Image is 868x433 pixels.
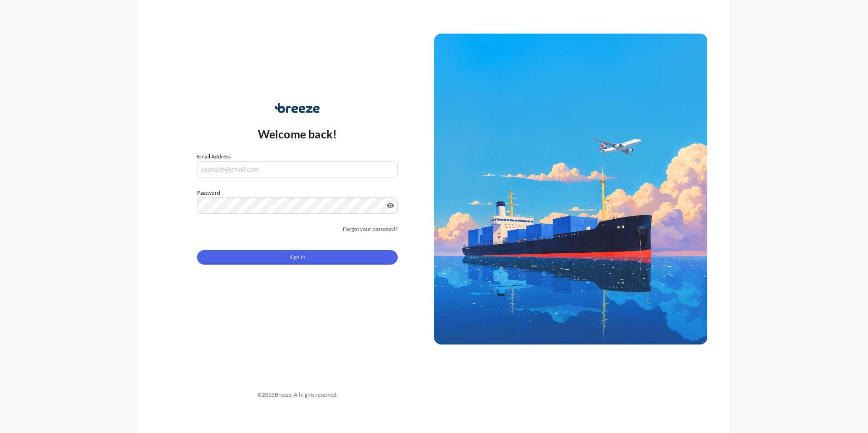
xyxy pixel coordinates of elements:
input: example@gmail.com [197,161,398,177]
label: Password [197,188,398,197]
button: Sign In [197,250,398,265]
span: Sign In [290,253,306,262]
a: Forgot your password? [343,225,398,234]
img: Ship illustration [434,34,707,344]
p: Welcome back! [258,127,337,141]
button: Show password [387,202,394,209]
label: Email Address [197,152,231,161]
div: © 2025 Breeze. All rights reserved. [161,390,434,399]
